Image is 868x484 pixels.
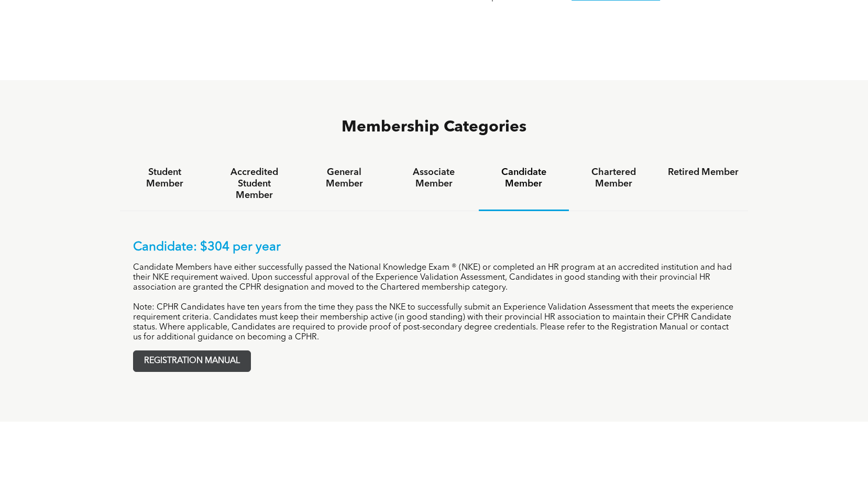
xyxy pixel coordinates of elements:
[219,167,290,201] h4: Accredited Student Member
[134,351,250,371] span: REGISTRATION MANUAL
[133,350,251,372] a: REGISTRATION MANUAL
[342,119,526,135] span: Membership Categories
[309,167,379,190] h4: General Member
[133,263,735,293] p: Candidate Members have either successfully passed the National Knowledge Exam ® (NKE) or complete...
[578,167,649,190] h4: Chartered Member
[488,167,559,190] h4: Candidate Member
[133,303,735,343] p: Note: CPHR Candidates have ten years from the time they pass the NKE to successfully submit an Ex...
[668,167,739,178] h4: Retired Member
[129,167,200,190] h4: Student Member
[399,167,469,190] h4: Associate Member
[133,240,735,255] p: Candidate: $304 per year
